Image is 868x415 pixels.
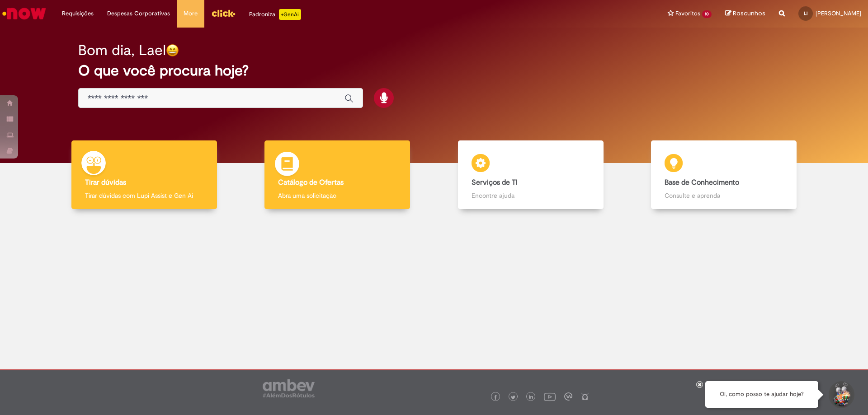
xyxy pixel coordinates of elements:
[434,140,627,210] a: Serviços de TI Encontre ajuda
[493,395,498,400] img: logo_footer_facebook.png
[804,10,807,16] span: LI
[107,9,170,18] span: Despesas Corporativas
[705,381,818,408] div: Oi, como posso te ajudar hoje?
[827,381,854,408] button: Iniciar Conversa de Suporte
[702,10,712,18] span: 10
[816,9,861,17] span: [PERSON_NAME]
[627,140,821,210] a: Base de Conhecimento Consulte e aprenda
[78,42,166,58] h2: Bom dia, Lael
[263,379,315,397] img: logo_footer_ambev_rotulo_gray.png
[472,191,590,200] p: Encontre ajuda
[47,140,241,210] a: Tirar dúvidas Tirar dúvidas com Lupi Assist e Gen Ai
[733,9,765,18] span: Rascunhos
[529,395,533,400] img: logo_footer_linkedin.png
[249,9,301,20] div: Padroniza
[85,191,203,200] p: Tirar dúvidas com Lupi Assist e Gen Ai
[62,9,94,18] span: Requisições
[472,178,518,187] b: Serviços de TI
[581,392,589,401] img: logo_footer_naosei.png
[511,395,515,400] img: logo_footer_twitter.png
[564,392,572,401] img: logo_footer_workplace.png
[675,9,700,18] span: Favoritos
[278,178,344,187] b: Catálogo de Ofertas
[725,9,765,18] a: Rascunhos
[1,5,47,23] img: ServiceNow
[85,178,126,187] b: Tirar dúvidas
[544,391,556,402] img: logo_footer_youtube.png
[665,191,783,200] p: Consulte e aprenda
[211,6,236,20] img: click_logo_yellow_360x200.png
[279,9,301,20] p: +GenAi
[278,191,396,200] p: Abra uma solicitação
[78,63,790,79] h2: O que você procura hoje?
[241,140,434,210] a: Catálogo de Ofertas Abra uma solicitação
[665,178,739,187] b: Base de Conhecimento
[166,44,179,57] img: happy-face.png
[184,9,198,18] span: More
